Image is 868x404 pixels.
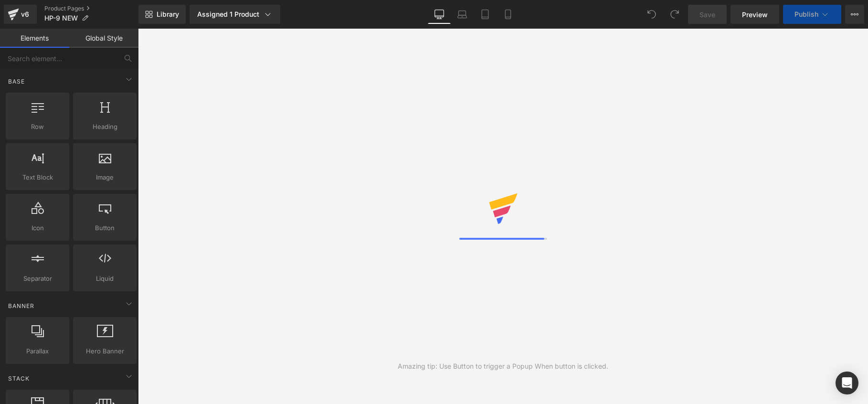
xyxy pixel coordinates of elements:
span: Separator [9,274,66,284]
span: Hero Banner [76,346,134,356]
span: Icon [9,223,66,233]
span: Preview [742,10,768,20]
a: Product Pages [44,5,138,12]
button: Undo [642,5,661,24]
button: More [845,5,864,24]
span: HP-9 NEW [44,14,78,22]
span: Liquid [76,274,134,284]
span: Library [157,10,179,19]
a: Mobile [497,5,519,24]
span: Image [76,172,134,182]
span: Banner [7,301,35,310]
a: Tablet [474,5,497,24]
span: Publish [794,11,818,18]
span: Save [699,10,715,20]
a: Laptop [451,5,474,24]
span: Text Block [9,172,66,182]
span: Heading [76,122,134,132]
span: Button [76,223,134,233]
a: New Library [138,5,186,24]
span: Parallax [9,346,66,356]
div: Assigned 1 Product [197,10,273,19]
span: Stack [7,374,31,383]
div: Open Intercom Messenger [836,372,858,394]
button: Redo [665,5,684,24]
div: v6 [19,8,31,21]
button: Publish [783,5,841,24]
a: Desktop [428,5,451,24]
span: Base [7,77,26,86]
div: Amazing tip: Use Button to trigger a Popup When button is clicked. [398,361,608,372]
span: Row [9,122,66,132]
a: Global Style [69,29,138,48]
a: v6 [4,5,37,24]
a: Preview [730,5,779,24]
